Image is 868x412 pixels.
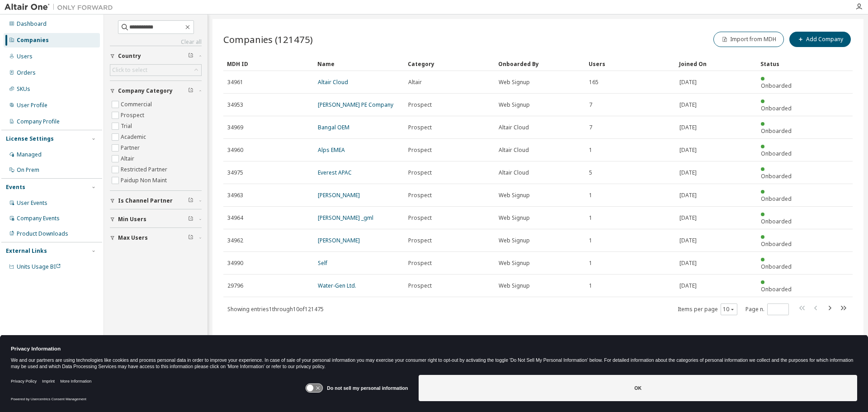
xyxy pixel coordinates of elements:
[227,260,243,267] span: 34990
[761,240,792,248] span: Onboarded
[188,216,193,223] span: Clear filter
[17,199,47,207] div: User Events
[227,147,243,154] span: 34960
[499,260,530,267] span: Web Signup
[589,124,592,131] span: 7
[318,101,393,109] a: [PERSON_NAME] PE Company
[789,32,851,47] button: Add Company
[408,79,422,86] span: Altair
[6,247,47,255] div: External Links
[121,132,148,142] label: Academic
[499,169,529,176] span: Altair Cloud
[227,282,243,289] span: 29796
[679,79,697,86] span: [DATE]
[317,57,401,71] div: Name
[761,172,792,180] span: Onboarded
[679,282,697,289] span: [DATE]
[745,303,789,315] span: Page n.
[499,101,530,109] span: Web Signup
[5,3,118,12] img: Altair One
[318,259,327,267] a: Self
[589,147,592,154] span: 1
[121,121,134,132] label: Trial
[223,33,313,46] span: Companies (121475)
[227,305,324,313] span: Showing entries 1 through 10 of 121475
[679,147,697,154] span: [DATE]
[498,57,581,71] div: Onboarded By
[761,82,792,90] span: Onboarded
[121,142,142,153] label: Partner
[121,110,146,121] label: Prospect
[188,87,193,95] span: Clear filter
[679,214,697,222] span: [DATE]
[17,215,60,222] div: Company Events
[589,192,592,199] span: 1
[118,216,146,223] span: Min Users
[6,184,25,191] div: Events
[17,166,39,174] div: On Prem
[499,214,530,222] span: Web Signup
[17,53,33,60] div: Users
[17,37,49,44] div: Companies
[408,124,432,131] span: Prospect
[188,52,193,60] span: Clear filter
[227,57,310,71] div: MDH ID
[408,282,432,289] span: Prospect
[499,124,529,131] span: Altair Cloud
[17,263,61,270] span: Units Usage BI
[678,303,737,315] span: Items per page
[227,79,243,86] span: 34961
[408,192,432,199] span: Prospect
[679,237,697,244] span: [DATE]
[408,237,432,244] span: Prospect
[408,101,432,109] span: Prospect
[17,20,47,28] div: Dashboard
[17,118,60,125] div: Company Profile
[589,282,592,289] span: 1
[6,135,54,142] div: License Settings
[408,147,432,154] span: Prospect
[760,57,798,71] div: Status
[227,169,243,176] span: 34975
[589,57,672,71] div: Users
[110,65,201,76] div: Click to select
[121,175,169,186] label: Paidup Non Maint
[112,66,147,74] div: Click to select
[679,192,697,199] span: [DATE]
[408,214,432,222] span: Prospect
[118,52,141,60] span: Country
[318,78,348,86] a: Altair Cloud
[17,151,42,158] div: Managed
[761,127,792,135] span: Onboarded
[679,57,753,71] div: Joined On
[227,124,243,131] span: 34969
[227,237,243,244] span: 34962
[408,57,491,71] div: Category
[188,197,193,204] span: Clear filter
[499,192,530,199] span: Web Signup
[679,101,697,109] span: [DATE]
[318,169,352,176] a: Everest APAC
[679,124,697,131] span: [DATE]
[110,209,202,229] button: Min Users
[679,169,697,176] span: [DATE]
[761,195,792,203] span: Onboarded
[318,191,360,199] a: [PERSON_NAME]
[118,87,173,95] span: Company Category
[589,260,592,267] span: 1
[17,85,30,93] div: SKUs
[761,150,792,157] span: Onboarded
[227,192,243,199] span: 34963
[118,197,173,204] span: Is Channel Partner
[499,237,530,244] span: Web Signup
[408,260,432,267] span: Prospect
[110,46,202,66] button: Country
[318,146,345,154] a: Alps EMEA
[761,263,792,270] span: Onboarded
[110,81,202,101] button: Company Category
[589,101,592,109] span: 7
[227,101,243,109] span: 34953
[499,147,529,154] span: Altair Cloud
[679,260,697,267] span: [DATE]
[110,191,202,211] button: Is Channel Partner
